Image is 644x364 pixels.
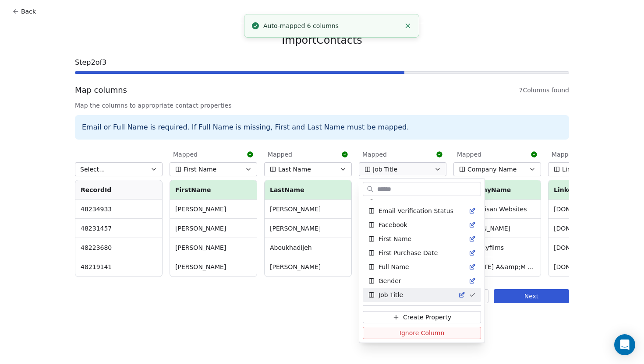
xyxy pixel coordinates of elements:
[379,262,409,271] span: Full Name
[379,248,438,257] span: First Purchase Date
[400,329,445,337] span: Ignore Column
[379,220,407,229] span: Facebook
[379,290,403,299] span: Job Title
[379,206,453,215] span: Email Verification Status
[363,311,481,323] button: Create Property
[402,20,414,31] button: Close toast
[379,276,401,285] span: Gender
[379,234,411,243] span: First Name
[403,313,451,322] span: Create Property
[263,21,400,31] div: Auto-mapped 6 columns
[363,327,481,339] button: Ignore Column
